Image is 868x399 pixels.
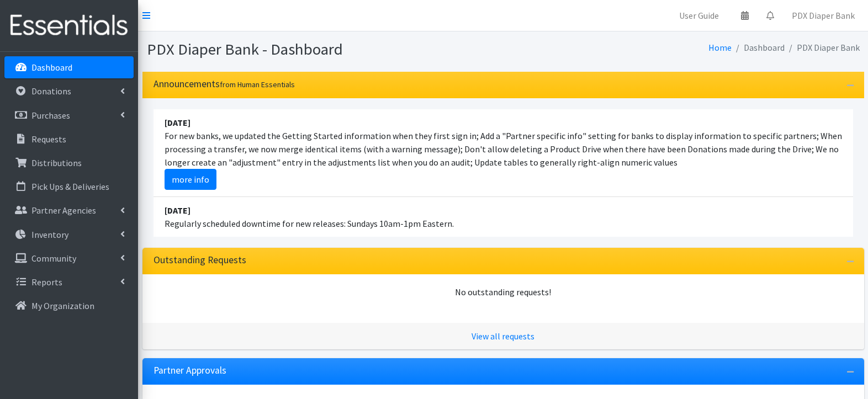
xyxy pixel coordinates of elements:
[31,300,94,311] p: My Organization
[4,271,134,293] a: Reports
[472,331,534,342] a: View all requests
[4,247,134,269] a: Community
[147,40,499,59] h1: PDX Diaper Bank - Dashboard
[4,199,134,221] a: Partner Agencies
[154,78,295,90] h3: Announcements
[4,128,134,150] a: Requests
[31,229,68,240] p: Inventory
[220,79,295,89] small: from Human Essentials
[154,197,853,237] li: Regularly scheduled downtime for new releases: Sundays 10am-1pm Eastern.
[670,4,728,26] a: User Guide
[785,40,860,56] li: PDX Diaper Bank
[31,110,70,121] p: Purchases
[4,104,134,126] a: Purchases
[154,109,853,197] li: For new banks, we updated the Getting Started information when they first sign in; Add a "Partner...
[154,285,853,299] div: No outstanding requests!
[165,117,190,128] strong: [DATE]
[31,157,82,168] p: Distributions
[31,86,71,97] p: Donations
[4,224,134,246] a: Inventory
[31,62,72,73] p: Dashboard
[4,80,134,102] a: Donations
[154,254,246,266] h3: Outstanding Requests
[31,253,76,264] p: Community
[732,40,785,56] li: Dashboard
[783,4,864,26] a: PDX Diaper Bank
[31,134,66,145] p: Requests
[4,7,134,44] img: HumanEssentials
[4,295,134,317] a: My Organization
[4,152,134,174] a: Distributions
[31,205,96,216] p: Partner Agencies
[165,169,216,190] a: more info
[154,365,226,376] h3: Partner Approvals
[31,276,62,288] p: Reports
[4,175,134,198] a: Pick Ups & Deliveries
[31,181,109,192] p: Pick Ups & Deliveries
[708,42,732,53] a: Home
[165,205,190,216] strong: [DATE]
[4,56,134,78] a: Dashboard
